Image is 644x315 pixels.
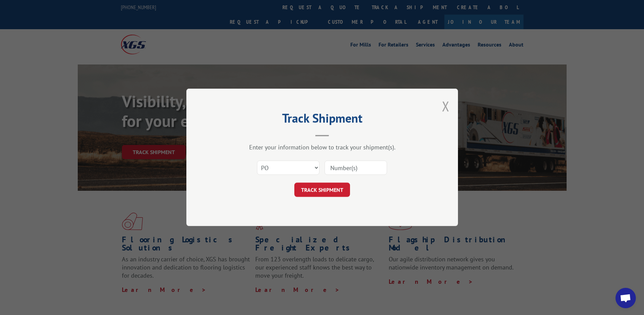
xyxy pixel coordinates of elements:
[325,161,387,175] input: Number(s)
[615,288,636,308] div: Open chat
[442,97,449,115] button: Close modal
[220,113,424,126] h2: Track Shipment
[294,183,350,197] button: TRACK SHIPMENT
[220,144,424,151] div: Enter your information below to track your shipment(s).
